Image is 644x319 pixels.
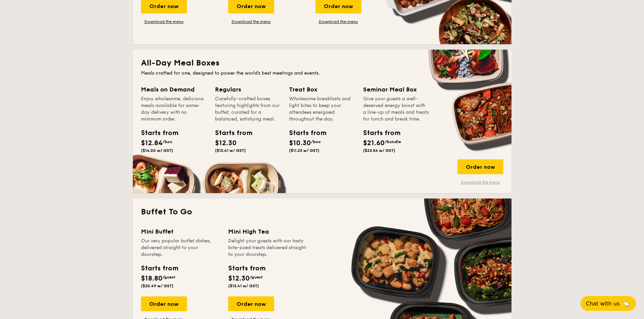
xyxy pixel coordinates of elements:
div: Starts from [363,128,393,138]
span: /guest [163,275,175,280]
span: ($13.41 w/ GST) [215,148,246,153]
a: Download the menu [228,19,274,24]
div: Carefully-crafted boxes featuring highlights from our buffet, curated for a balanced, satisfying ... [215,96,281,123]
div: Starts from [228,263,265,273]
div: Starts from [215,128,245,138]
span: /bundle [385,139,401,144]
div: Give your guests a well-deserved energy boost with a line-up of meals and treats for lunch and br... [363,96,429,123]
div: Order now [141,296,187,311]
div: Seminar Meal Box [363,85,429,94]
h2: All-Day Meal Boxes [141,58,503,69]
div: Meals on Demand [141,85,207,94]
div: Enjoy wholesome, delicious meals available for same-day delivery with no minimum order. [141,96,207,123]
span: /box [311,139,321,144]
span: ($11.23 w/ GST) [289,148,319,153]
div: Order now [457,159,503,174]
span: $10.30 [289,139,311,147]
div: Starts from [141,128,171,138]
button: Chat with us🦙 [580,296,636,311]
span: /box [163,139,172,144]
span: $18.80 [141,274,163,283]
div: Starts from [141,263,178,273]
div: Mini High Tea [228,227,307,236]
span: $21.60 [363,139,385,147]
div: Delight your guests with our tasty bite-sized treats delivered straight to your doorstep. [228,238,307,258]
div: Treat Box [289,85,355,94]
span: 🦙 [622,300,630,308]
div: Wholesome breakfasts and light bites to keep your attendees energised throughout the day. [289,96,355,123]
div: Mini Buffet [141,227,220,236]
span: $12.84 [141,139,163,147]
h2: Buffet To Go [141,207,503,217]
span: ($23.54 w/ GST) [363,148,395,153]
span: $12.30 [228,274,250,283]
div: Meals crafted for one, designed to power the world's best meetings and events. [141,70,503,77]
span: ($20.49 w/ GST) [141,284,173,288]
span: /guest [250,275,263,280]
a: Download the menu [315,19,361,24]
a: Download the menu [457,180,503,185]
span: ($14.00 w/ GST) [141,148,173,153]
div: Our very popular buffet dishes, delivered straight to your doorstep. [141,238,220,258]
span: Chat with us [586,300,620,307]
a: Download the menu [141,19,187,24]
div: Regulars [215,85,281,94]
div: Order now [228,296,274,311]
span: ($13.41 w/ GST) [228,284,259,288]
div: Starts from [289,128,319,138]
span: $12.30 [215,139,237,147]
